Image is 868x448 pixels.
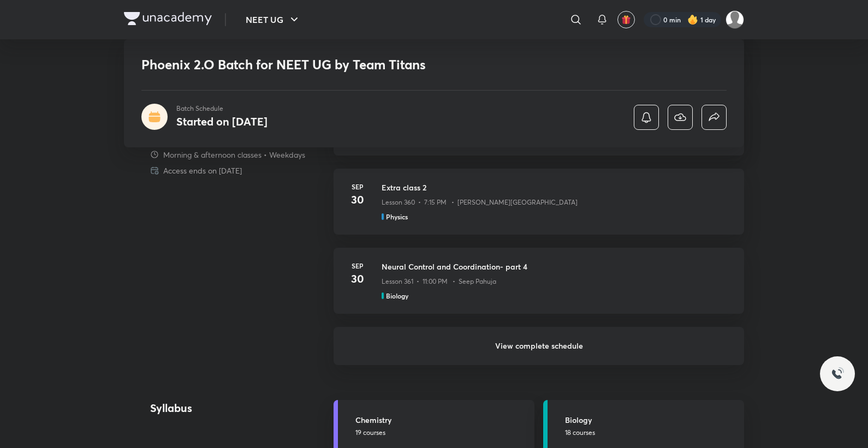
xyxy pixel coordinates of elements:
[386,291,408,301] h5: Biology
[334,327,744,365] h6: View complete schedule
[382,182,731,193] h3: Extra class 2
[334,169,744,248] a: Sep30Extra class 2Lesson 360 • 7:15 PM • [PERSON_NAME][GEOGRAPHIC_DATA]Physics
[347,261,368,271] h6: Sep
[347,192,368,208] h4: 30
[382,261,731,272] h3: Neural Control and Coordination- part 4
[621,15,631,25] img: avatar
[355,414,528,426] h5: Chemistry
[831,367,844,380] img: ttu
[124,12,212,25] img: Company Logo
[163,149,305,160] p: Morning & afternoon classes • Weekdays
[382,277,496,286] p: Lesson 361 • 11:00 PM • Seep Pahuja
[141,57,569,73] h1: Phoenix 2.O Batch for NEET UG by Team Titans
[124,12,212,28] a: Company Logo
[726,10,744,29] img: L r Panwar
[150,400,298,416] h4: Syllabus
[334,248,744,327] a: Sep30Neural Control and Coordination- part 4Lesson 361 • 11:00 PM • Seep PahujaBiology
[347,182,368,192] h6: Sep
[565,428,738,438] p: 18 courses
[355,428,528,438] p: 19 courses
[176,104,267,114] p: Batch Schedule
[382,198,578,207] p: Lesson 360 • 7:15 PM • [PERSON_NAME][GEOGRAPHIC_DATA]
[163,165,242,176] p: Access ends on [DATE]
[239,9,307,31] button: NEET UG
[176,114,267,129] h4: Started on [DATE]
[565,414,738,426] h5: Biology
[617,11,635,28] button: avatar
[347,271,368,287] h4: 30
[687,14,698,25] img: streak
[386,212,408,222] h5: Physics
